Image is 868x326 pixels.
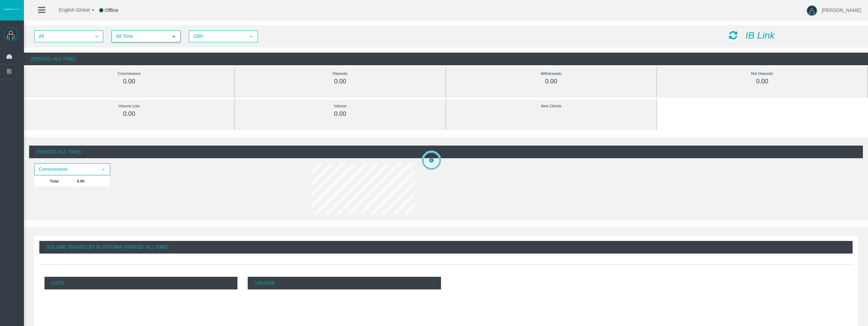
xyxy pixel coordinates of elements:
[807,5,817,16] img: user-image
[29,146,863,158] div: (Period: All Time)
[729,30,737,40] i: Reload Dashboard
[672,78,852,85] div: 0.00
[248,34,254,39] span: select
[50,7,90,13] span: English Global
[24,53,868,65] div: (Period: All Time)
[672,70,852,78] div: Net Deposits
[250,78,430,85] div: 0.00
[190,31,245,42] span: GBP
[250,110,430,118] div: 0.00
[35,164,97,175] span: Commissions
[94,34,99,39] span: select
[822,8,861,13] span: [PERSON_NAME]
[746,30,775,41] i: IB Link
[35,175,74,187] td: Total
[3,8,21,11] img: logo.svg
[462,78,641,85] div: 0.00
[250,102,430,110] div: Volume
[39,241,853,254] div: Volume Traded By Platform (Period: All Time)
[462,102,641,110] div: New Clients
[101,167,106,172] span: select
[39,102,219,110] div: Volume Lots
[35,31,90,42] span: All
[105,8,118,13] span: Offline
[171,34,177,39] span: select
[39,78,219,85] div: 0.00
[112,31,168,42] span: All Time
[250,70,430,78] div: Deposits
[248,277,441,289] p: Volume
[462,70,641,78] div: Withdrawals
[44,277,237,289] p: Lots
[74,175,110,187] td: 0.00
[39,70,219,78] div: Commissions
[39,110,219,118] div: 0.00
